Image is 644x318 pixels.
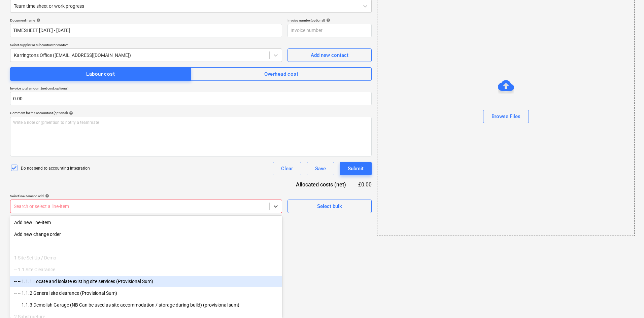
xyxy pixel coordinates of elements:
div: ------------------------------ [10,241,282,251]
button: Add new contact [287,48,372,62]
div: Invoice number (optional) [287,18,372,23]
span: help [68,111,73,115]
div: Allocated costs (net) [284,181,357,188]
div: Overhead cost [264,70,299,78]
button: Select bulk [287,200,372,213]
div: Submit [348,164,364,173]
button: Overhead cost [191,67,372,81]
button: Browse Files [483,110,529,123]
div: Comment for the accountant (optional) [10,111,372,115]
input: Invoice number [287,24,372,37]
div: Document name [10,18,282,23]
div: -- -- 1.1.2 General site clearance (Provisional Sum) [10,288,282,298]
span: help [35,18,40,22]
input: Invoice total amount (net cost, optional) [10,92,372,105]
div: -- -- 1.1.3 Demolish Garage (NB Can be used as site accommodation / storage during build) (provis... [10,299,282,310]
div: Select bulk [317,202,342,211]
button: Submit [340,162,372,175]
input: Document name [10,24,282,37]
button: Clear [273,162,301,175]
button: Labour cost [10,67,191,81]
div: Browse Files [492,112,520,121]
div: £0.00 [357,181,372,188]
p: Invoice total amount (net cost, optional) [10,86,372,92]
div: Add new line-item [10,217,282,228]
p: Select supplier or subcontractor contact [10,43,282,48]
div: 1 Site Set Up / Demo [10,252,282,263]
div: -- 1.1 Site Clearance [10,264,282,275]
span: help [44,194,49,198]
div: Add new change order [10,229,282,240]
div: Save [315,164,326,173]
span: help [325,18,330,22]
p: Do not send to accounting integration [21,166,90,171]
iframe: Chat Widget [610,286,644,318]
button: Save [307,162,334,175]
div: Select line-items to add [10,194,282,198]
div: Clear [281,164,293,173]
div: Add new contact [311,51,348,60]
div: -- -- 1.1.1 Locate and isolate existing site services (Provisional Sum) [10,276,282,287]
div: Labour cost [86,70,115,78]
